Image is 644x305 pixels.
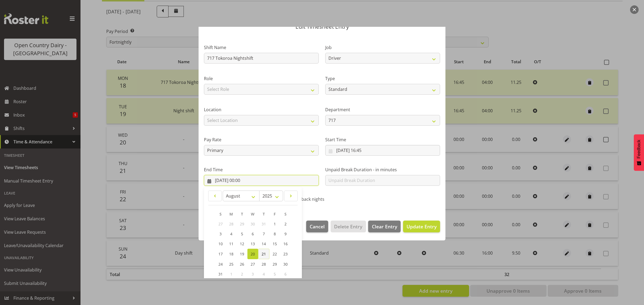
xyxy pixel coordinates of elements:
span: F [274,211,276,217]
span: 30 [251,221,255,226]
a: 30 [280,259,291,269]
span: 27 [251,262,255,267]
a: 16 [280,239,291,249]
span: 26 [240,262,244,267]
span: 3 [252,271,254,277]
a: 20 [247,249,258,259]
span: 30 [283,262,288,267]
input: Click to select... [204,175,319,186]
span: 24 [218,262,223,267]
p: Edit Timesheet Entry [204,24,440,29]
span: 29 [273,262,277,267]
span: 2 [241,271,243,277]
button: Feedback - Show survey [634,134,644,171]
a: 29 [269,259,280,269]
span: 10 [218,241,223,246]
a: 21 [258,249,269,259]
a: 11 [226,239,237,249]
button: Clear Entry [368,221,400,232]
span: 23 [283,251,288,256]
a: 12 [237,239,247,249]
a: 24 [215,259,226,269]
a: 6 [247,229,258,239]
label: Pay Rate [204,136,319,143]
a: 13 [247,239,258,249]
span: 28 [229,221,233,226]
a: 17 [215,249,226,259]
span: Delete Entry [334,223,362,230]
span: 8 [274,231,276,236]
a: 5 [237,229,247,239]
a: 22 [269,249,280,259]
span: 21 [262,251,266,256]
span: 11 [229,241,233,246]
span: 6 [284,271,287,277]
button: Update Entry [403,221,440,232]
span: S [219,211,222,217]
span: 14 [262,241,266,246]
a: 8 [269,229,280,239]
span: 22 [273,251,277,256]
span: M [229,211,233,217]
a: 26 [237,259,247,269]
button: Delete Entry [331,221,366,232]
a: 31 [215,269,226,279]
a: 25 [226,259,237,269]
label: Shift Name [204,44,319,51]
span: 19 [240,251,244,256]
span: 28 [262,262,266,267]
span: 2 [284,221,287,226]
span: 7 [263,231,265,236]
span: 29 [240,221,244,226]
label: Start Time [325,136,440,143]
span: 4 [263,271,265,277]
a: 27 [247,259,258,269]
span: 31 [218,271,223,277]
span: Clear Entry [372,223,397,230]
span: 1 [274,221,276,226]
label: Job [325,44,440,51]
span: 18 [229,251,233,256]
span: 5 [274,271,276,277]
input: Shift Name [204,53,319,64]
a: 18 [226,249,237,259]
span: Cancel [310,223,325,230]
a: 15 [269,239,280,249]
span: 16 [283,241,288,246]
span: 13 [251,241,255,246]
a: 9 [280,229,291,239]
button: Cancel [306,221,328,232]
span: 25 [229,262,233,267]
span: W [251,211,254,217]
span: 17 [218,251,223,256]
label: End Time [204,166,319,173]
span: Feedback [636,140,641,158]
span: T [241,211,243,217]
a: 19 [237,249,247,259]
label: Type [325,75,440,82]
span: S [284,211,287,217]
a: 28 [258,259,269,269]
label: Department [325,106,440,113]
input: Click to select... [325,145,440,156]
a: 4 [226,229,237,239]
span: 6 [252,231,254,236]
span: 5 [241,231,243,236]
span: 20 [251,251,255,256]
a: 7 [258,229,269,239]
input: Unpaid Break Duration [325,175,440,186]
span: 27 [218,221,223,226]
span: 12 [240,241,244,246]
a: 1 [269,219,280,229]
span: 1 [230,271,232,277]
a: 3 [215,229,226,239]
span: T [263,211,265,217]
a: 14 [258,239,269,249]
a: 23 [280,249,291,259]
span: Call back nights [290,196,324,202]
span: 9 [284,231,287,236]
a: 10 [215,239,226,249]
span: 3 [219,231,222,236]
span: 4 [230,231,232,236]
span: 31 [262,221,266,226]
